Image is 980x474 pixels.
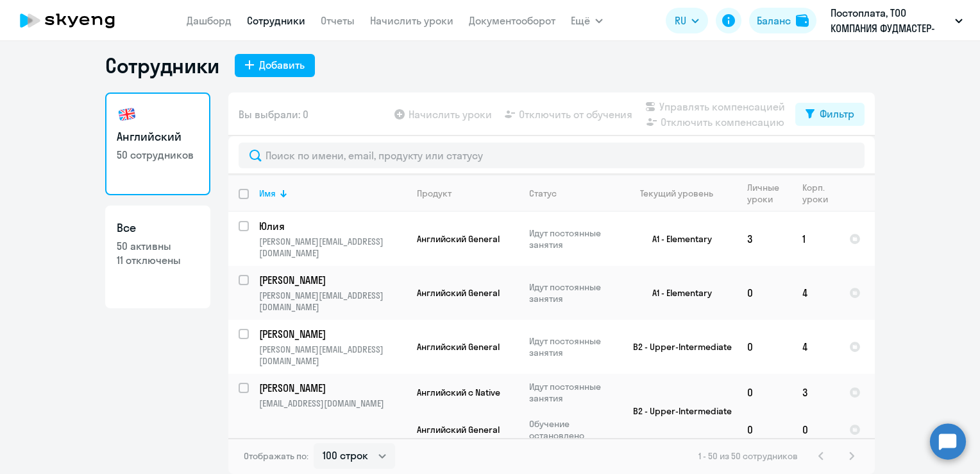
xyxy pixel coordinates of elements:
div: Продукт [417,188,452,199]
div: Имя [259,188,276,199]
div: Текущий уровень [628,188,736,199]
p: [PERSON_NAME] [259,381,404,395]
p: [PERSON_NAME][EMAIL_ADDRESS][DOMAIN_NAME] [259,344,406,367]
span: Английский General [417,424,500,435]
button: Фильтр [795,103,865,126]
span: Английский General [417,287,500,299]
div: Корп. уроки [802,182,838,205]
a: Документооборот [469,14,555,27]
span: Английский с Native [417,387,500,398]
span: Английский General [417,233,500,245]
p: Юлия [259,219,404,233]
p: [PERSON_NAME][EMAIL_ADDRESS][DOMAIN_NAME] [259,290,406,313]
td: B2 - Upper-Intermediate [618,374,737,448]
span: RU [675,13,686,28]
span: 1 - 50 из 50 сотрудников [698,450,798,462]
button: Добавить [235,54,315,77]
span: Вы выбрали: 0 [239,107,308,122]
a: Отчеты [321,14,355,27]
td: B2 - Upper-Intermediate [618,320,737,374]
div: Фильтр [820,106,854,121]
td: 0 [737,411,792,448]
a: Начислить уроки [370,14,453,27]
p: [PERSON_NAME] [259,327,404,341]
td: 3 [792,374,839,411]
h1: Сотрудники [105,53,219,78]
p: Идут постоянные занятия [529,335,617,358]
td: 1 [792,212,839,266]
a: Английский50 сотрудников [105,92,210,195]
img: balance [796,14,809,27]
a: Сотрудники [247,14,305,27]
p: [EMAIL_ADDRESS][DOMAIN_NAME] [259,398,406,409]
td: 4 [792,266,839,320]
p: [PERSON_NAME][EMAIL_ADDRESS][DOMAIN_NAME] [259,236,406,259]
button: Постоплата, ТОО КОМПАНИЯ ФУДМАСТЕР-ТРЭЙД [824,5,969,36]
td: 0 [792,411,839,448]
p: [PERSON_NAME] [259,273,404,287]
a: [PERSON_NAME] [259,327,406,341]
a: Юлия [259,219,406,233]
p: Идут постоянные занятия [529,381,617,404]
td: A1 - Elementary [618,266,737,320]
p: Постоплата, ТОО КОМПАНИЯ ФУДМАСТЕР-ТРЭЙД [831,5,950,36]
span: Отображать по: [244,450,308,462]
div: Добавить [259,57,305,73]
div: Текущий уровень [640,188,713,199]
div: Статус [529,188,557,199]
button: RU [666,8,708,33]
a: [PERSON_NAME] [259,381,406,395]
a: Дашборд [187,14,232,27]
button: Балансbalance [749,8,816,33]
td: 0 [737,374,792,411]
td: A1 - Elementary [618,212,737,266]
p: Идут постоянные занятия [529,281,617,304]
div: Имя [259,188,406,199]
a: Все50 активны11 отключены [105,206,210,308]
div: Личные уроки [747,182,791,205]
p: 50 сотрудников [117,148,199,162]
p: Обучение остановлено [529,418,617,441]
img: english [117,104,137,125]
a: [PERSON_NAME] [259,273,406,287]
h3: Английский [117,128,199,145]
td: 3 [737,212,792,266]
p: Идут постоянные занятия [529,227,617,250]
span: Ещё [571,13,590,28]
p: 50 активны [117,239,199,253]
td: 4 [792,320,839,374]
td: 0 [737,266,792,320]
td: 0 [737,320,792,374]
h3: Все [117,220,199,236]
div: Баланс [757,13,791,28]
button: Ещё [571,8,603,33]
p: 11 отключены [117,253,199,267]
span: Английский General [417,341,500,353]
input: Поиск по имени, email, продукту или статусу [239,143,865,168]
